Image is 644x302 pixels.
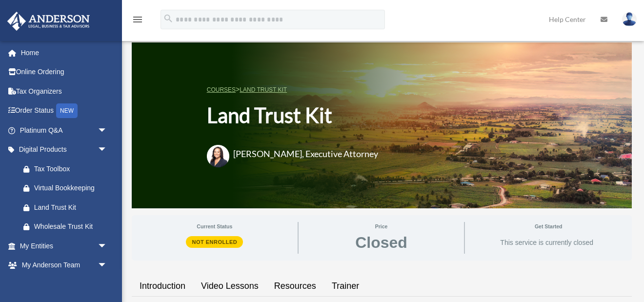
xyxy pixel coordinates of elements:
span: Not Enrolled [186,236,243,248]
a: Online Ordering [7,62,122,82]
h1: Land Trust Kit [207,101,390,130]
img: Amanda-Wylanda.png [207,145,229,167]
i: search [163,13,174,24]
a: Virtual Bookkeeping [14,179,122,198]
span: arrow_drop_down [98,236,117,256]
a: Wholesale Trust Kit [14,217,122,237]
span: Get Started [472,222,625,231]
a: Tax Organizers [7,81,122,101]
span: Price [305,222,458,231]
a: menu [132,17,143,25]
span: This service is currently closed [500,239,593,247]
a: Land Trust Kit [240,86,287,93]
span: arrow_drop_down [98,121,117,141]
span: Current Status [139,222,291,231]
a: Platinum Q&Aarrow_drop_down [7,121,122,140]
a: Land Trust Kit [14,198,117,217]
i: menu [132,14,143,25]
div: Virtual Bookkeeping [34,182,110,194]
img: Anderson Advisors Platinum Portal [4,12,93,31]
p: > [207,83,390,96]
span: arrow_drop_down [98,256,117,276]
span: arrow_drop_down [98,140,117,160]
div: Tax Toolbox [34,163,110,175]
a: Home [7,43,122,62]
a: Tax Toolbox [14,159,122,179]
img: User Pic [622,12,637,26]
a: Order StatusNEW [7,101,122,121]
a: Video Lessons [193,272,266,300]
a: My Anderson Teamarrow_drop_down [7,256,122,275]
span: Closed [355,235,407,250]
a: Resources [266,272,324,300]
a: Trainer [324,272,367,300]
div: NEW [56,103,78,118]
h3: [PERSON_NAME], Executive Attorney [233,148,378,160]
a: Introduction [132,272,193,300]
a: COURSES [207,86,236,93]
a: My Entitiesarrow_drop_down [7,236,122,256]
div: Wholesale Trust Kit [34,221,110,233]
div: Land Trust Kit [34,201,105,214]
a: Digital Productsarrow_drop_down [7,140,122,160]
